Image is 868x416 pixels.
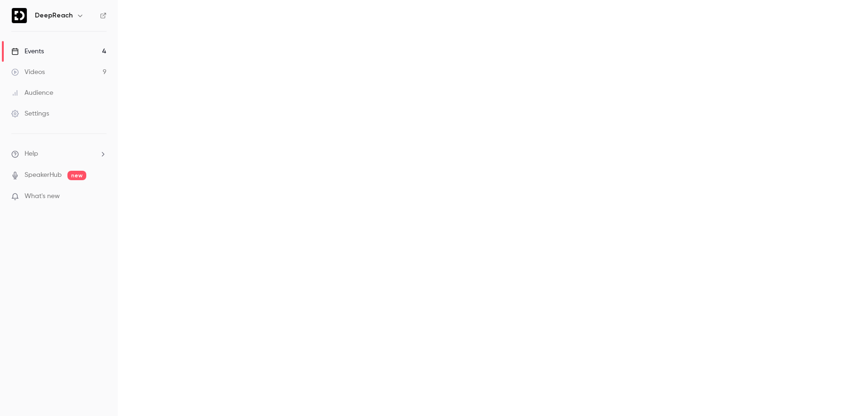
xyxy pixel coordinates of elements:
[11,88,53,98] div: Audience
[25,170,62,180] a: SpeakerHub
[67,171,86,180] span: new
[11,109,49,118] div: Settings
[25,191,60,201] span: What's new
[11,47,44,56] div: Events
[25,149,38,159] span: Help
[11,149,107,159] li: help-dropdown-opener
[12,8,27,23] img: DeepReach
[35,11,73,20] h6: DeepReach
[11,67,45,77] div: Videos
